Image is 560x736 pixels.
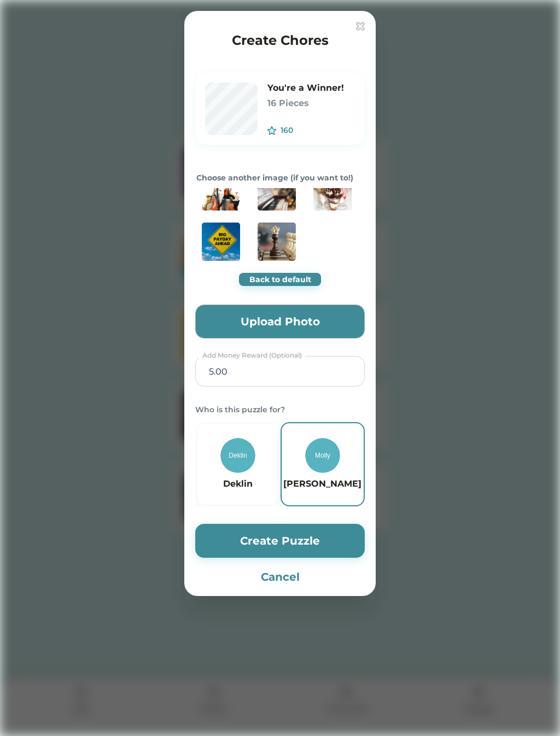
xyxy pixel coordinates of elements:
[202,223,240,261] img: Untitled%20design%20%2810%29%20%281%29.jpeg
[196,172,353,185] div: Choose another image (if you want to!)
[283,477,361,490] h6: [PERSON_NAME]
[239,273,321,286] button: Back to default
[199,357,361,386] input: Amount
[195,524,365,558] button: Create Puzzle
[258,223,296,261] img: Frame%20684.png
[211,477,265,490] h6: Deklin
[313,172,352,211] img: Untitled%20design%20%288%29%20%281%29.jpeg
[267,81,356,95] h6: You're a Winner!
[202,172,240,211] img: Untitled%20design%20%283%29%20%281%29.jpeg
[195,404,365,416] div: Who is this puzzle for?
[267,97,356,110] h6: 16 Pieces
[195,569,365,585] button: Cancel
[356,22,365,31] img: interface-delete-2--remove-bold-add-button-buttons-delete.svg
[232,31,329,55] h4: Create Chores
[267,126,276,135] img: interface-favorite-star--reward-rating-rate-social-star-media-favorite-like-stars.svg
[199,351,305,360] div: Add Money Reward (Optional)
[258,172,296,211] img: Untitled%20design%20%284%29%20%281%29.jpeg
[281,125,356,136] div: 160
